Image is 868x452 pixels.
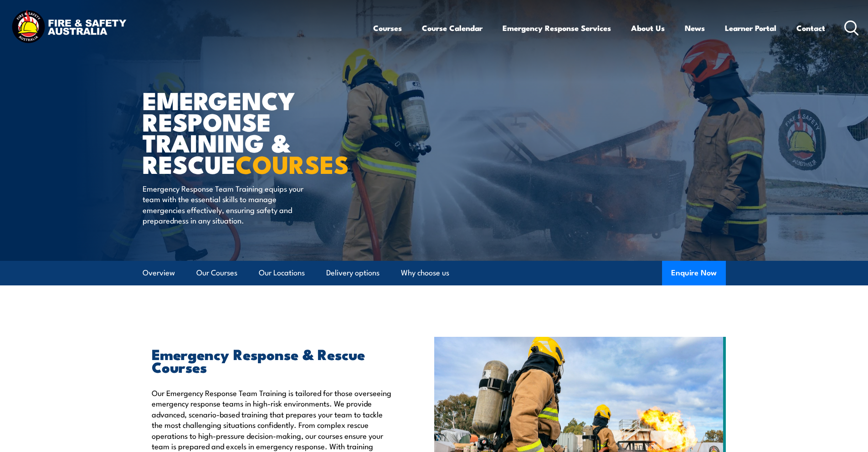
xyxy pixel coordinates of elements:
a: Delivery options [326,261,380,285]
a: Emergency Response Services [503,16,611,40]
h1: Emergency Response Training & Rescue [143,89,368,174]
button: Enquire Now [662,261,726,285]
h2: Emergency Response & Rescue Courses [152,347,392,373]
a: News [685,16,705,40]
a: Why choose us [401,261,449,285]
a: About Us [631,16,665,40]
a: Our Locations [259,261,305,285]
a: Our Courses [196,261,237,285]
a: Learner Portal [725,16,776,40]
a: Contact [796,16,825,40]
a: Courses [373,16,402,40]
a: Overview [143,261,175,285]
p: Emergency Response Team Training equips your team with the essential skills to manage emergencies... [143,183,309,226]
strong: COURSES [236,144,349,182]
a: Course Calendar [422,16,483,40]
